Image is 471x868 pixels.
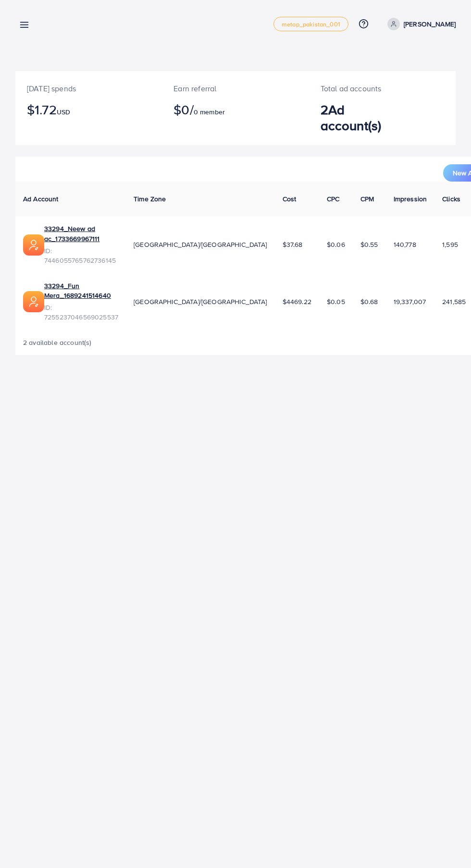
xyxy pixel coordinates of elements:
[360,240,378,249] span: $0.55
[283,194,297,204] span: Cost
[327,240,345,249] span: $0.06
[283,297,311,306] span: $4469.22
[174,102,297,118] h2: $0
[394,194,427,204] span: Impression
[44,224,118,244] a: 33294_Neew ad ac_1733669967111
[283,240,303,249] span: $37.68
[327,194,339,204] span: CPC
[57,107,70,117] span: USD
[27,83,150,94] p: [DATE] spends
[442,297,466,306] span: 241,585
[44,281,118,301] a: 33294_Fun Mera_1689241514640
[23,194,59,204] span: Ad Account
[327,297,345,306] span: $0.05
[442,240,458,249] span: 1,595
[44,303,118,322] span: ID: 7255237046569025537
[442,194,460,204] span: Clicks
[321,102,408,134] h2: 2
[174,83,297,94] p: Earn referral
[360,297,378,306] span: $0.68
[384,18,456,30] a: [PERSON_NAME]
[360,194,374,204] span: CPM
[44,246,118,266] span: ID: 7446055765762736145
[394,240,416,249] span: 140,778
[23,291,44,312] img: ic-ads-acc.e4c84228.svg
[282,21,340,27] span: metap_pakistan_001
[27,102,150,118] h2: $1.72
[321,100,382,134] span: Ad account(s)
[134,240,267,249] span: [GEOGRAPHIC_DATA]/[GEOGRAPHIC_DATA]
[134,194,166,204] span: Time Zone
[394,297,426,306] span: 19,337,007
[23,234,44,256] img: ic-ads-acc.e4c84228.svg
[134,297,267,306] span: [GEOGRAPHIC_DATA]/[GEOGRAPHIC_DATA]
[23,338,92,347] span: 2 available account(s)
[190,100,194,119] span: /
[321,83,408,94] p: Total ad accounts
[404,18,456,30] p: [PERSON_NAME]
[273,17,348,31] a: metap_pakistan_001
[194,107,225,117] span: 0 member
